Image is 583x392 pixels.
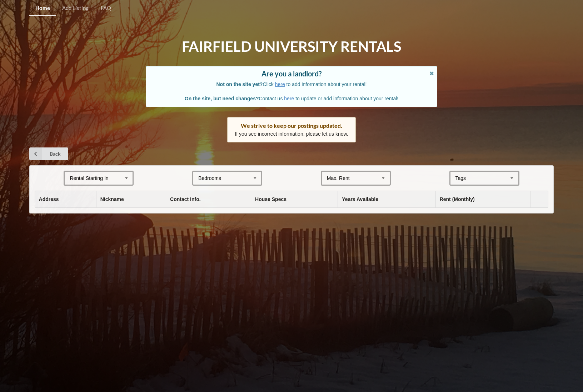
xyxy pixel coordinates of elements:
div: Are you a landlord? [153,70,430,77]
th: Rent (Monthly) [435,191,530,208]
a: Home [29,1,56,16]
div: Tags [454,174,477,182]
th: Address [35,191,96,208]
a: Add Listing [56,1,95,16]
a: FAQ [95,1,117,16]
a: Back [29,147,68,160]
div: Max. Rent [327,176,350,181]
a: here [284,96,294,101]
span: Click to add information about your rental! [216,81,367,87]
p: If you see incorrect information, please let us know. [235,130,348,137]
th: Contact Info. [166,191,251,208]
div: We strive to keep our postings updated. [235,122,348,129]
span: Contact us to update or add information about your rental! [185,96,398,101]
th: Years Available [338,191,435,208]
th: Nickname [96,191,166,208]
div: Bedrooms [198,176,221,181]
b: Not on the site yet? [216,81,263,87]
h1: Fairfield University Rentals [182,37,401,56]
th: House Specs [251,191,338,208]
div: Rental Starting In [70,176,108,181]
b: On the site, but need changes? [185,96,259,101]
a: here [275,81,285,87]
